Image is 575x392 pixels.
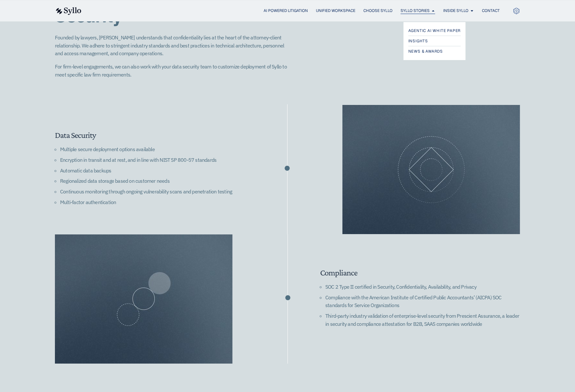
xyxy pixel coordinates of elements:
li: Automatic data backups [60,167,261,177]
li: Regionalized data storage based on customer needs [60,177,261,188]
a: Unified Workspace [316,8,355,14]
h2: Compliance [320,268,520,278]
li: Encryption in transit and at rest, and in line with NIST SP 800-57 standards [60,156,261,167]
a: Choose Syllo [363,8,392,14]
p: For firm-level engagements, we can also work with your data security team to customize deployment... [55,63,287,78]
img: placeholder_large_09 [55,234,233,364]
li: SOC 2 Type II certified in Security, Confidentiality, Availability, and Privacy [325,283,520,294]
a: Inside Syllo [443,8,468,14]
a: Contact [482,8,500,14]
a: Agentic AI White Paper [408,27,461,35]
img: placeholder_large_08 [342,105,520,234]
h2: Data Security​ [55,130,261,140]
img: syllo [55,7,81,15]
a: Syllo Stories [401,8,430,14]
a: AI Powered Litigation [264,8,308,14]
li: Multi-factor authentication [60,198,261,209]
li: Multiple secure deployment options available [60,145,261,156]
li: Compliance with the American Institute of Certified Public Accountants’ (AICPA) SOC standards for... [325,294,520,312]
li: Third-party industry validation of enterprise-level security from Prescient Assurance, a leader i... [325,312,520,330]
a: News & Awards [408,47,461,55]
span: News & Awards [408,47,443,55]
div: Menu Toggle [94,8,500,14]
li: Continuous monitoring through ongoing vulnerability scans and penetration testing [60,188,261,198]
a: Insights [408,37,461,45]
span: Insights [408,37,428,45]
nav: Menu [94,8,500,14]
